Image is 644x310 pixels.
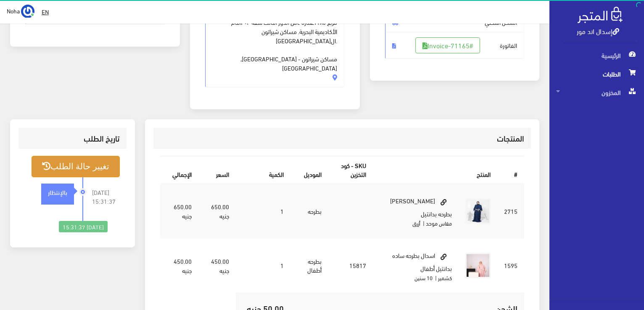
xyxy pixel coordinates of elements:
button: تغيير حالة الطلب [32,156,120,177]
span: مربع ١١٨٥عمارة ٤س الدور الثالث شقة ٣٠٣أمام الأكاديمية البحرية. مساكن شيراتون .ال[GEOGRAPHIC_DATA]... [212,8,338,72]
a: #Invoice-71165 [415,37,480,53]
th: اﻹجمالي [160,156,198,184]
td: [PERSON_NAME] بطرحه بدانتيل [373,184,459,238]
span: المخزون [556,83,637,102]
th: SKU - كود التخزين [328,156,373,184]
small: | أزرق [412,218,425,228]
img: ... [21,5,34,18]
td: 1595 [497,238,524,293]
small: | 10 سنين [414,273,437,283]
h3: المنتجات [160,134,524,142]
a: المخزون [549,83,644,102]
td: بطرحه أطفال [290,238,328,293]
span: [DATE] 15:31:37 [92,188,120,206]
td: 650.00 جنيه [198,184,236,238]
td: 2715 [497,184,524,238]
td: 450.00 جنيه [198,238,236,293]
span: Noha [7,5,20,16]
td: بطرحه [290,184,328,238]
a: ... Noha [7,4,34,18]
td: 450.00 جنيه [160,238,198,293]
td: اسدال بطرحه ساده بدانتيل أطفال [373,238,459,293]
span: الطلبات [556,65,637,83]
th: # [497,156,524,184]
h3: تاريخ الطلب [25,134,120,142]
small: كشمير [438,273,452,283]
td: 1 [236,238,290,293]
span: الرئيسية [556,46,637,65]
th: الموديل [290,156,328,184]
th: الكمية [236,156,290,184]
u: EN [42,6,49,17]
th: المنتج [373,156,498,184]
td: 15817 [328,238,373,293]
a: الرئيسية [549,46,644,65]
strong: بالإنتظار [48,187,67,197]
a: الطلبات [549,65,644,83]
img: . [578,7,623,23]
span: الفاتورة [385,32,525,59]
a: EN [38,4,52,19]
td: 1 [236,184,290,238]
td: 650.00 جنيه [160,184,198,238]
a: إسدال اند مور [577,25,619,37]
th: السعر [198,156,236,184]
small: مقاس موحد [426,218,452,228]
div: [DATE] 15:31:37 [59,221,108,233]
